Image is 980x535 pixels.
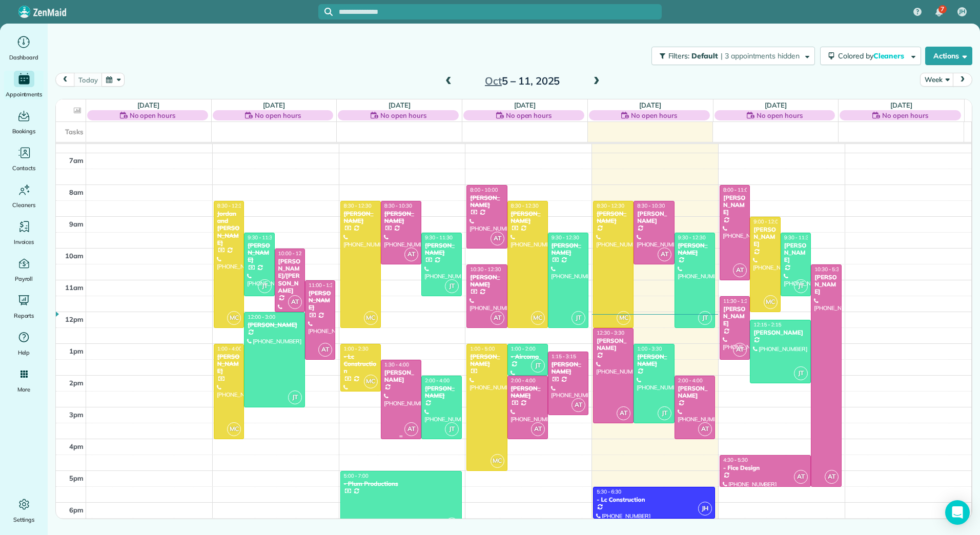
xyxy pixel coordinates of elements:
span: 12:00 - 3:00 [248,314,275,320]
span: 2:00 - 4:00 [678,377,703,384]
span: | 3 appointments hidden [721,51,800,60]
span: 12:30 - 3:30 [597,330,624,336]
span: JT [658,406,671,420]
div: [PERSON_NAME] [343,210,378,225]
span: MC [617,311,630,325]
span: 9:30 - 11:30 [248,234,275,241]
span: No open hours [380,110,426,120]
span: AT [617,406,630,420]
span: AT [658,248,671,261]
span: Tasks [65,128,84,136]
span: 7 [941,5,944,13]
div: - Lc Construction [343,353,378,375]
span: JH [698,502,712,516]
a: [DATE] [137,101,159,109]
span: 4pm [69,442,84,450]
div: [PERSON_NAME] [678,242,712,257]
div: [PERSON_NAME] [511,210,545,225]
div: 7 unread notifications [928,1,950,24]
span: 2:00 - 4:00 [511,377,536,384]
div: [PERSON_NAME] [596,337,630,352]
span: MC [364,311,378,325]
div: [PERSON_NAME] [753,226,777,248]
span: AT [404,248,418,261]
span: 8am [69,188,84,196]
span: 11:30 - 1:30 [723,298,751,304]
span: JT [794,279,808,293]
span: AT [288,295,302,309]
span: Cleaners [12,200,35,210]
span: 2pm [69,379,84,387]
span: 1:00 - 3:30 [637,345,662,352]
svg: Focus search [324,8,333,16]
span: 5pm [69,474,84,482]
span: 12:15 - 2:15 [753,321,781,328]
span: AT [825,470,839,484]
a: [DATE] [765,101,787,109]
span: 12pm [65,315,84,323]
span: No open hours [757,110,803,120]
span: Bookings [12,126,36,136]
div: [PERSON_NAME] [511,385,545,400]
span: No open hours [130,110,176,120]
button: Week [920,73,953,87]
span: No open hours [631,110,677,120]
span: AT [318,343,332,357]
span: 10:00 - 12:00 [278,250,309,257]
div: [PERSON_NAME] [469,274,504,289]
span: 9:30 - 11:30 [425,234,453,241]
span: AT [571,398,585,412]
a: Invoices [4,218,44,247]
span: 8:00 - 10:00 [470,187,498,193]
span: AT [698,422,712,436]
span: Reports [14,311,34,321]
div: [PERSON_NAME] [308,290,332,312]
div: - Fice Design [723,464,808,471]
span: 1:30 - 4:00 [384,361,409,368]
span: 5:00 - 7:00 [344,472,369,479]
h2: 5 – 11, 2025 [458,75,586,87]
span: 8:00 - 11:00 [723,187,751,193]
div: [PERSON_NAME] [469,353,504,368]
div: [PERSON_NAME] [247,242,271,264]
span: 10:30 - 5:30 [814,266,842,273]
span: 9:30 - 11:30 [784,234,812,241]
div: [PERSON_NAME] [424,385,459,400]
a: Dashboard [4,34,44,63]
div: [PERSON_NAME] [637,353,671,368]
a: [DATE] [890,101,912,109]
span: JT [258,279,272,293]
div: - Lc Construction [596,496,712,503]
span: JT [445,279,459,293]
span: 9am [69,220,84,228]
span: JT [571,311,585,325]
a: Reports [4,292,44,321]
button: prev [55,73,75,87]
span: JT [445,518,459,531]
div: - Aircomo [511,353,545,360]
span: Colored by [838,51,908,60]
span: 8:30 - 12:30 [597,202,624,209]
a: Contacts [4,145,44,173]
span: 3pm [69,410,84,419]
span: Contacts [12,163,35,173]
a: [DATE] [389,101,411,109]
span: JT [794,366,808,380]
span: 11:00 - 1:30 [309,282,336,289]
span: 10:30 - 12:30 [470,266,501,273]
span: MC [227,311,241,325]
div: [PERSON_NAME] [723,194,747,216]
div: Open Intercom Messenger [945,500,970,525]
span: AT [733,343,747,357]
span: MC [491,454,504,468]
span: MC [227,422,241,436]
span: No open hours [255,110,301,120]
a: Cleaners [4,181,44,210]
span: AT [531,422,545,436]
div: [PERSON_NAME] [551,361,585,376]
div: [PERSON_NAME] [217,353,241,375]
span: 10am [65,252,84,260]
span: Help [18,347,30,358]
a: Payroll [4,255,44,284]
span: Cleaners [873,51,906,60]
